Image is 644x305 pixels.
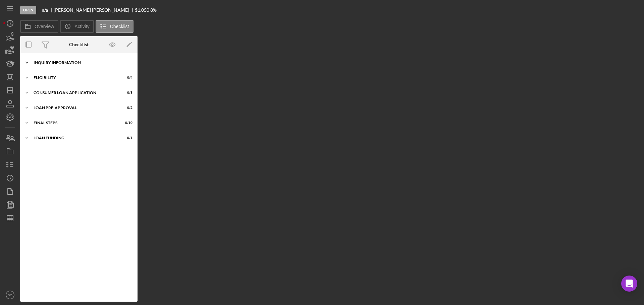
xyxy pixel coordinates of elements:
div: 0 / 2 [120,106,132,110]
div: 0 / 8 [120,91,132,95]
div: [PERSON_NAME] [PERSON_NAME] [54,7,135,13]
div: Open Intercom Messenger [621,276,637,292]
button: Checklist [96,20,133,33]
label: Overview [35,24,54,29]
div: Loan Pre-Approval [34,106,116,110]
button: Activity [60,20,94,33]
text: SO [8,293,12,297]
div: FINAL STEPS [34,121,116,125]
button: SO [3,288,17,302]
div: 0 / 4 [120,76,132,80]
b: n/a [42,7,48,13]
div: Inquiry Information [34,61,129,65]
div: Consumer Loan Application [34,91,116,95]
div: Eligibility [34,76,116,80]
button: Overview [20,20,58,33]
div: Open [20,6,36,14]
span: $1,050 [135,7,149,13]
div: Checklist [69,42,89,47]
div: 8 % [150,7,157,13]
label: Checklist [110,24,129,29]
div: Loan Funding [34,136,116,140]
div: 0 / 1 [120,136,132,140]
div: 0 / 10 [120,121,132,125]
label: Activity [74,24,89,29]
